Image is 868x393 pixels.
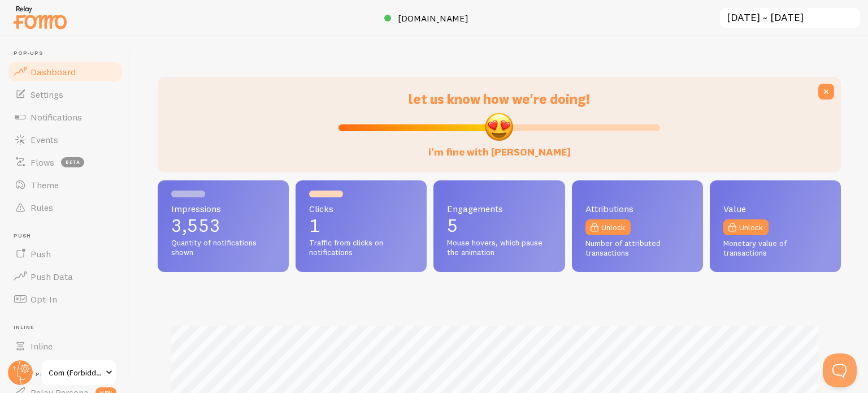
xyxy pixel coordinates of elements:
[31,111,82,123] span: Notifications
[31,157,54,168] span: Flows
[14,50,123,57] span: Pop-ups
[309,238,413,258] span: Traffic from clicks on notifications
[409,90,590,107] span: let us know how we're doing!
[723,219,769,235] a: Unlock
[7,174,123,196] a: Theme
[31,293,57,305] span: Opt-In
[585,204,689,213] span: Attributions
[7,196,123,219] a: Rules
[484,111,514,142] img: emoji.png
[41,359,117,386] a: Com (Forbiddenfruit)
[7,243,123,265] a: Push
[31,271,73,282] span: Push Data
[31,248,51,260] span: Push
[14,232,123,240] span: Push
[585,239,689,258] span: Number of attributed transactions
[49,366,102,379] span: Com (Forbiddenfruit)
[31,66,76,77] span: Dashboard
[723,204,827,213] span: Value
[31,179,59,191] span: Theme
[31,134,58,145] span: Events
[447,204,551,213] span: Engagements
[823,353,857,387] iframe: Help Scout Beacon - Open
[309,204,413,213] span: Clicks
[171,204,275,213] span: Impressions
[7,151,123,174] a: Flows beta
[447,238,551,258] span: Mouse hovers, which pause the animation
[7,288,123,310] a: Opt-In
[428,135,571,159] label: i'm fine with [PERSON_NAME]
[171,238,275,258] span: Quantity of notifications shown
[7,335,123,357] a: Inline
[31,340,53,352] span: Inline
[7,106,123,128] a: Notifications
[31,89,63,100] span: Settings
[61,157,84,167] span: beta
[7,128,123,151] a: Events
[723,239,827,258] span: Monetary value of transactions
[7,61,123,83] a: Dashboard
[171,217,275,235] p: 3,553
[447,217,551,235] p: 5
[12,3,68,32] img: fomo-relay-logo-orange.svg
[7,265,123,288] a: Push Data
[585,219,631,235] a: Unlock
[7,83,123,106] a: Settings
[14,324,123,331] span: Inline
[309,217,413,235] p: 1
[31,202,53,213] span: Rules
